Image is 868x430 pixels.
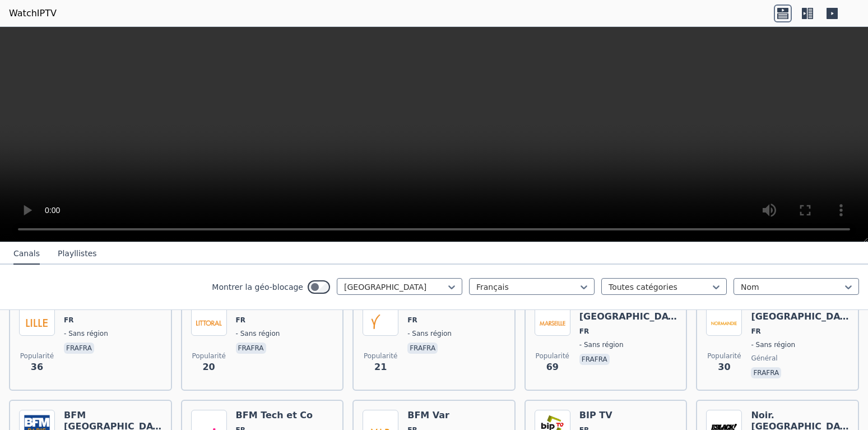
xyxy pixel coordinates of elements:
[236,343,266,354] p: Frafra
[64,329,108,338] span: - Sans région
[407,329,452,338] span: - Sans région
[751,367,781,378] p: Frafra
[202,360,215,374] span: 20
[546,360,559,374] span: 69
[579,300,677,322] h6: BFM [GEOGRAPHIC_DATA]
[236,329,280,338] span: - Sans région
[751,354,777,363] span: général
[374,360,387,374] span: 21
[64,343,94,354] p: Frafra
[192,352,225,360] span: Popularité
[191,300,227,336] img: BFM Grand Littoral
[536,352,569,360] span: Popularité
[751,340,795,349] span: - Sans région
[364,352,397,360] span: Popularité
[579,410,624,421] h6: BIP TV
[13,243,40,265] button: Canals
[19,300,55,336] img: BFM Grand Lille
[407,316,417,325] span: FR
[236,410,313,421] h6: BFM Tech et Co
[751,300,849,322] h6: BFM [GEOGRAPHIC_DATA]
[64,316,73,325] span: FR
[407,343,438,354] p: Frafra
[9,7,57,20] a: WatchIPTV
[363,300,398,336] img: BFM Lyon
[20,352,54,360] span: Popularité
[579,354,610,365] p: Frafra
[535,300,570,336] img: BFM Marseille
[718,360,730,374] span: 30
[579,327,589,336] span: FR
[407,410,452,421] h6: BFM Var
[31,360,43,374] span: 36
[58,243,97,265] button: Playllistes
[751,327,760,336] span: FR
[236,316,245,325] span: FR
[579,340,624,349] span: - Sans région
[706,300,742,336] img: BFM Normandie
[707,352,741,360] span: Popularité
[212,281,303,293] label: Montrer la géo-blocage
